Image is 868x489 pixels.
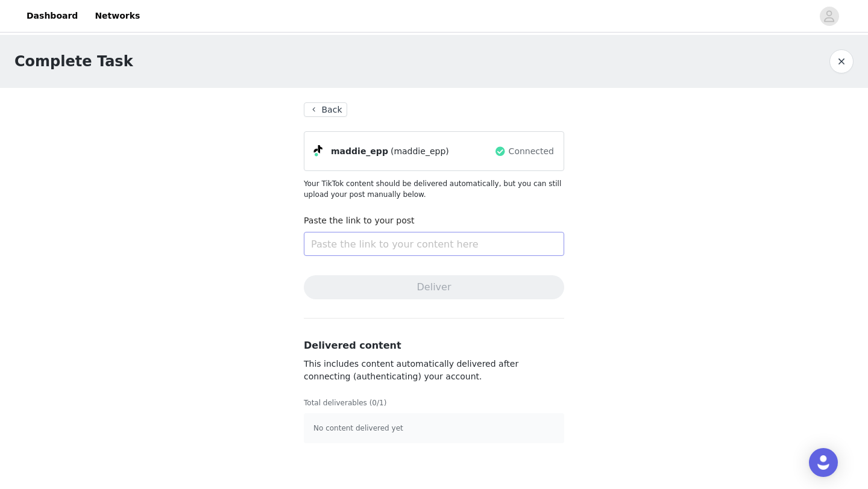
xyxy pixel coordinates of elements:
[19,2,85,30] a: Dashboard
[304,338,564,353] h3: Delivered content
[304,178,564,200] p: Your TikTok content should be delivered automatically, but you can still upload your post manuall...
[509,145,554,158] span: Connected
[391,145,449,158] span: (maddie_epp)
[313,423,555,434] p: No content delivered yet
[331,145,388,158] span: maddie_epp
[809,448,838,477] div: Open Intercom Messenger
[304,102,347,117] button: Back
[304,275,564,299] button: Deliver
[14,51,133,72] h1: Complete Task
[304,232,564,256] input: Paste the link to your content here
[304,397,564,408] p: Total deliverables (0/1)
[304,216,415,225] label: Paste the link to your post
[87,2,147,30] a: Networks
[823,7,835,26] div: avatar
[304,359,518,381] span: This includes content automatically delivered after connecting (authenticating) your account.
